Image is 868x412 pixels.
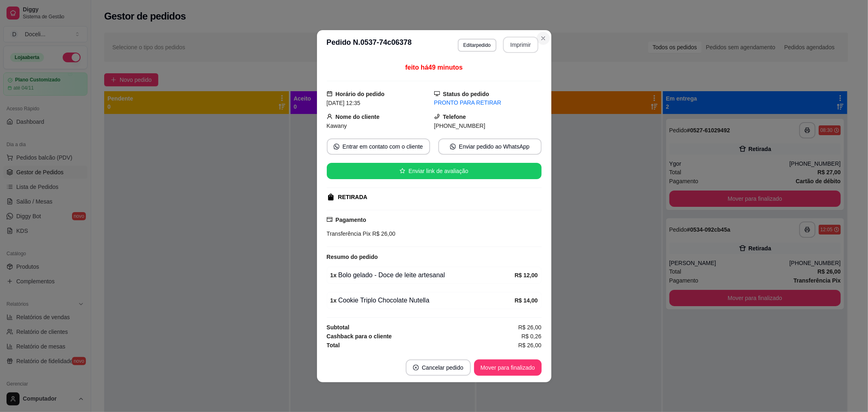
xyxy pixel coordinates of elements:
[334,144,339,149] span: whats-app
[503,37,538,53] button: Imprimir
[438,138,542,155] button: whats-appEnviar pedido ao WhatsApp
[327,123,347,129] span: Kawany
[336,91,385,97] strong: Horário do pedido
[327,138,430,155] button: whats-appEntrar em contato com o cliente
[327,91,332,96] span: calendar
[458,39,496,52] button: Editarpedido
[405,64,463,71] span: feito há 49 minutos
[443,91,490,97] strong: Status do pedido
[327,342,340,348] strong: Total
[330,296,515,305] div: Cookie Triplo Chocolate Nutella
[327,254,378,260] strong: Resumo do pedido
[406,359,471,376] button: close-circleCancelar pedido
[515,297,538,304] strong: R$ 14,00
[515,272,538,278] strong: R$ 12,00
[330,270,515,280] div: Bolo gelado - Doce de leite artesanal
[371,230,396,237] span: R$ 26,00
[450,144,456,149] span: whats-app
[327,37,412,53] h3: Pedido N. 0537-74c06378
[413,365,419,370] span: close-circle
[330,272,337,278] strong: 1 x
[434,114,440,119] span: phone
[474,359,542,376] button: Mover para finalizado
[400,168,405,174] span: star
[336,217,366,223] strong: Pagamento
[434,91,440,96] span: desktop
[327,217,332,222] span: credit-card
[327,230,371,237] span: Transferência Pix
[443,114,466,120] strong: Telefone
[327,324,350,331] strong: Subtotal
[434,123,485,129] span: [PHONE_NUMBER]
[327,100,361,106] span: [DATE] 12:35
[521,332,541,341] span: R$ 0,26
[336,114,380,120] strong: Nome do cliente
[327,163,542,179] button: starEnviar link de avaliação
[327,114,332,119] span: user
[518,323,542,332] span: R$ 26,00
[338,193,367,202] div: RETIRADA
[518,341,542,350] span: R$ 26,00
[327,333,392,340] strong: Cashback para o cliente
[537,32,550,45] button: Close
[434,99,542,107] div: PRONTO PARA RETIRAR
[330,297,337,304] strong: 1 x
